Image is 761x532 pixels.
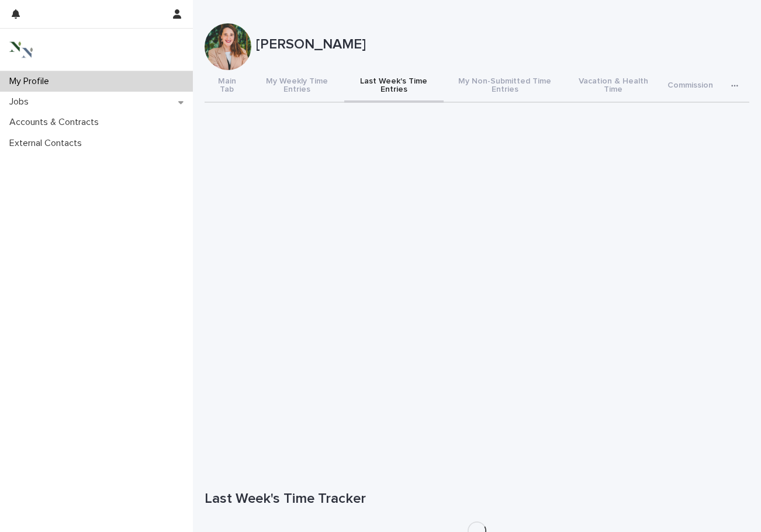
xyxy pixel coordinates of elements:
p: My Profile [5,76,58,87]
p: Accounts & Contracts [5,117,108,128]
p: [PERSON_NAME] [256,36,745,53]
button: My Non-Submitted Time Entries [444,70,566,103]
button: Last Week's Time Entries [344,70,444,103]
p: Jobs [5,96,38,107]
p: External Contacts [5,138,91,149]
h1: Last Week's Time Tracker [205,491,749,507]
button: Main Tab [205,70,249,103]
button: Vacation & Health Time [566,70,661,103]
button: My Weekly Time Entries [249,70,344,103]
img: 3bAFpBnQQY6ys9Fa9hsD [9,38,33,61]
button: Commission [660,70,720,103]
